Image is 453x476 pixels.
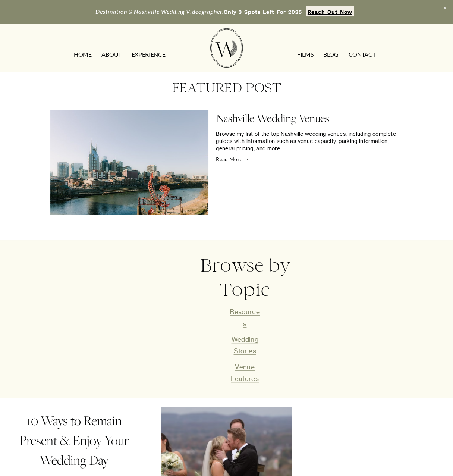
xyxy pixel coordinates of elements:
[101,49,121,61] a: ABOUT
[323,49,339,61] a: Blog
[50,110,216,215] a: Nashville Wedding Venues
[216,156,403,163] a: Read More →
[192,254,298,302] h2: Browse by Topic
[216,130,403,152] p: Browse my list of the top Nashville wedding venues, including complete guides with information su...
[230,308,260,327] a: Resources
[74,49,92,61] a: HOME
[231,335,258,355] a: Wedding Stories
[231,363,259,382] a: Venue Features
[216,110,329,125] a: Nashville Wedding Venues
[306,6,354,16] a: Reach Out Now
[132,49,166,61] a: EXPERIENCE
[50,78,403,97] h3: FEATURED POST
[308,9,352,15] strong: Reach Out Now
[210,28,242,68] img: Wild Fern Weddings
[19,412,129,469] a: 10 Ways to Remain Present & Enjoy Your Wedding Day
[348,49,375,61] a: CONTACT
[50,109,208,215] img: Nashville Wedding Venues
[297,49,313,61] a: FILMS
